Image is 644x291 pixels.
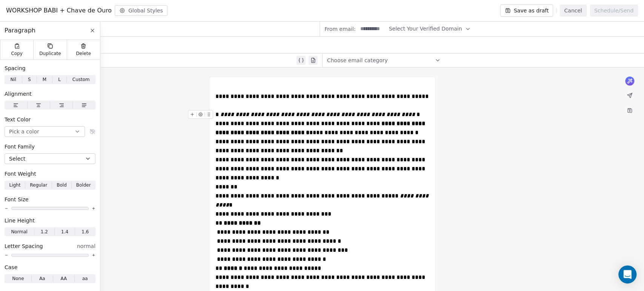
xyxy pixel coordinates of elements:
span: S [28,76,31,83]
span: Regular [30,182,47,188]
span: Text Color [5,116,31,123]
div: Open Intercom Messenger [618,265,636,283]
span: WORKSHOP BABI + Chave de Ouro [6,6,112,15]
button: Cancel [559,5,586,17]
span: Custom [72,76,90,83]
span: M [43,76,46,83]
span: AA [60,275,67,282]
span: Copy [11,51,23,57]
button: Global Styles [115,5,168,16]
span: Choose email category [327,57,388,64]
span: Duplicate [39,51,61,57]
span: normal [77,242,95,250]
span: Paragraph [5,26,35,35]
span: Select Your Verified Domain [389,25,462,33]
span: Font Weight [5,170,36,178]
button: Schedule/Send [590,5,638,17]
button: Save as draft [500,5,553,17]
span: aa [82,275,88,282]
span: Font Size [5,196,29,203]
span: Bold [57,182,67,188]
span: L [58,76,61,83]
span: 1.4 [61,228,68,235]
span: Alignment [5,90,32,98]
span: Normal [11,228,27,235]
span: Aa [39,275,45,282]
span: 1.6 [81,228,89,235]
span: 1.2 [41,228,48,235]
span: Bolder [76,182,91,188]
span: Font Family [5,143,35,150]
span: Line Height [5,217,35,224]
span: Select [9,155,25,162]
button: Pick a color [5,126,85,137]
span: None [12,275,24,282]
span: Letter Spacing [5,242,43,250]
span: Light [9,182,20,188]
span: Delete [76,51,91,57]
span: Case [5,263,17,271]
span: Nil [10,76,16,83]
span: Spacing [5,64,26,72]
span: From email: [324,25,355,33]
